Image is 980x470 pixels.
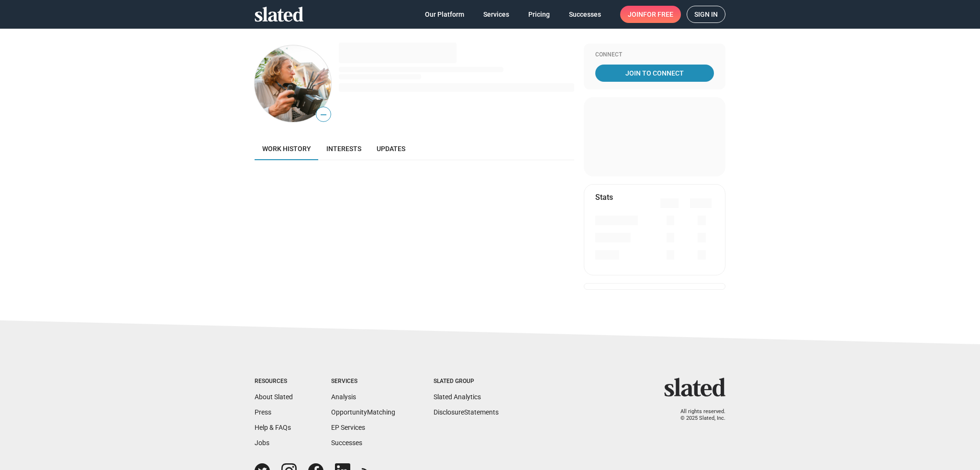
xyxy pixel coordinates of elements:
[331,424,365,431] a: EP Services
[620,6,681,23] a: Joinfor free
[316,109,331,121] span: —
[255,378,293,385] div: Resources
[694,6,718,22] span: Sign in
[377,145,405,153] span: Updates
[595,51,714,59] div: Connect
[326,145,361,153] span: Interests
[319,137,369,160] a: Interests
[476,6,517,23] a: Services
[255,393,293,401] a: About Slated
[521,6,557,23] a: Pricing
[597,65,712,82] span: Join To Connect
[255,137,319,160] a: Work history
[483,6,509,23] span: Services
[331,378,395,385] div: Services
[687,6,725,23] a: Sign in
[561,6,609,23] a: Successes
[425,6,464,23] span: Our Platform
[643,6,673,23] span: for free
[434,378,499,385] div: Slated Group
[255,408,271,416] a: Press
[628,6,673,23] span: Join
[255,439,269,447] a: Jobs
[255,424,291,431] a: Help & FAQs
[595,65,714,82] a: Join To Connect
[595,192,613,202] mat-card-title: Stats
[670,408,725,422] p: All rights reserved. © 2025 Slated, Inc.
[331,393,356,401] a: Analysis
[331,439,362,447] a: Successes
[434,393,481,401] a: Slated Analytics
[569,6,601,23] span: Successes
[369,137,413,160] a: Updates
[262,145,311,153] span: Work history
[528,6,550,23] span: Pricing
[331,408,395,416] a: OpportunityMatching
[417,6,472,23] a: Our Platform
[434,408,499,416] a: DisclosureStatements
